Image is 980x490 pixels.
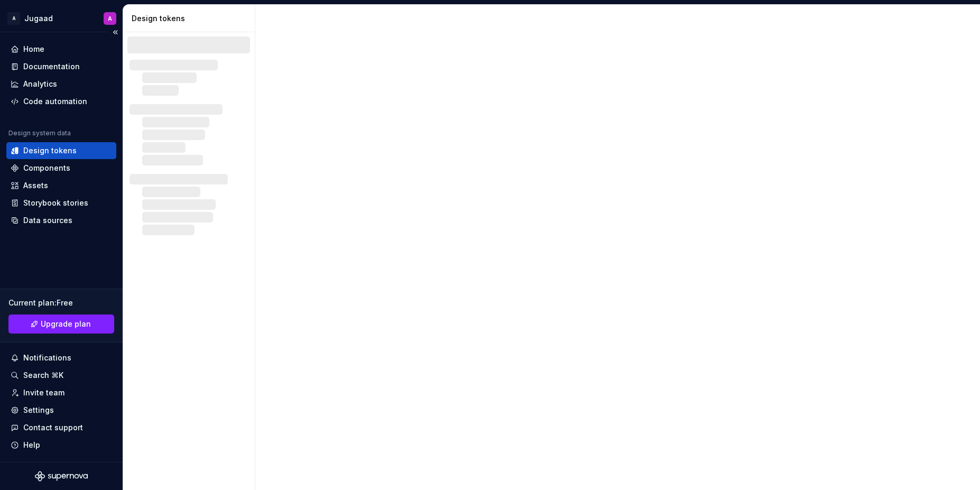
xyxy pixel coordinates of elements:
a: Code automation [6,93,116,110]
div: Jugaad [24,13,53,24]
div: Help [23,440,40,450]
div: Search ⌘K [23,370,63,381]
button: Help [6,437,116,454]
button: Search ⌘K [6,367,116,384]
div: Data sources [23,215,72,226]
div: Assets [23,180,48,191]
button: Notifications [6,349,116,366]
a: Home [6,41,116,58]
a: Components [6,160,116,177]
a: Storybook stories [6,195,116,211]
div: Settings [23,405,54,415]
div: Documentation [23,61,80,72]
div: Analytics [23,79,57,89]
a: Documentation [6,58,116,75]
a: Design tokens [6,142,116,159]
button: Collapse sidebar [108,25,123,40]
svg: Supernova Logo [35,471,88,482]
div: Notifications [23,353,71,363]
div: Components [23,163,70,173]
div: A [7,12,20,25]
a: Data sources [6,212,116,229]
div: Contact support [23,422,83,433]
div: Current plan : Free [8,298,114,308]
div: Invite team [23,387,64,398]
div: Storybook stories [23,198,88,208]
div: A [108,14,112,23]
button: AJugaadA [2,7,121,30]
button: Contact support [6,419,116,436]
a: Settings [6,402,116,419]
div: Design tokens [132,13,251,24]
div: Code automation [23,96,87,107]
a: Assets [6,177,116,194]
a: Invite team [6,384,116,401]
div: Home [23,44,44,54]
a: Upgrade plan [8,315,114,334]
div: Design tokens [23,145,77,156]
a: Analytics [6,76,116,93]
span: Upgrade plan [41,319,91,329]
div: Design system data [8,129,71,137]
